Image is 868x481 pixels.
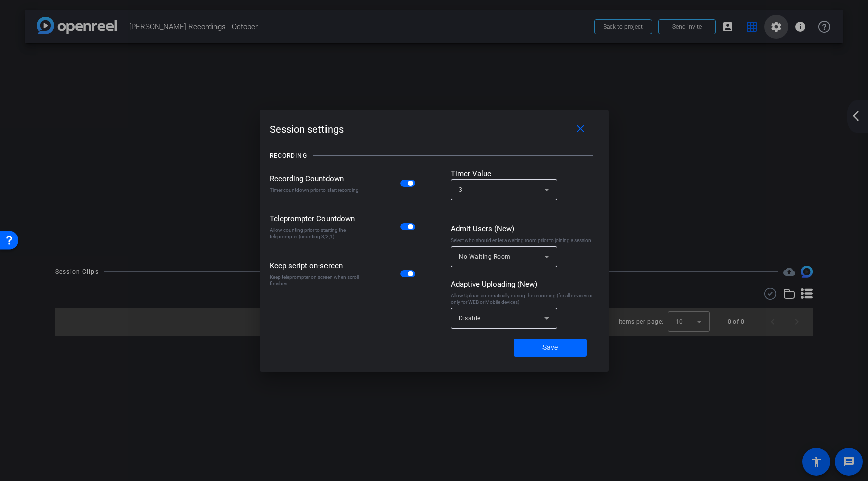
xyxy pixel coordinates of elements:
div: Allow counting prior to starting the teleprompter (counting 3,2,1) [270,227,363,240]
div: Keep teleprompter on screen when scroll finishes [270,274,363,287]
div: Keep script on-screen [270,260,363,271]
button: Save [514,339,587,357]
span: 3 [459,186,463,193]
span: Disable [459,315,481,322]
div: Session settings [270,120,599,138]
div: Timer countdown prior to start recording [270,187,363,193]
div: Recording Countdown [270,173,363,184]
div: Select who should enter a waiting room prior to joining a session [451,237,599,244]
div: Adaptive Uploading (New) [451,279,599,290]
div: Allow Upload automatically during the recording (for all devices or only for WEB or Mobile devices) [451,292,599,305]
span: Save [542,342,558,353]
mat-icon: close [574,123,587,135]
div: RECORDING [270,151,307,161]
openreel-title-line: RECORDING [270,143,599,168]
div: Teleprompter Countdown [270,213,363,224]
div: Timer Value [451,168,599,179]
span: No Waiting Room [459,253,511,260]
div: Admit Users (New) [451,223,599,234]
